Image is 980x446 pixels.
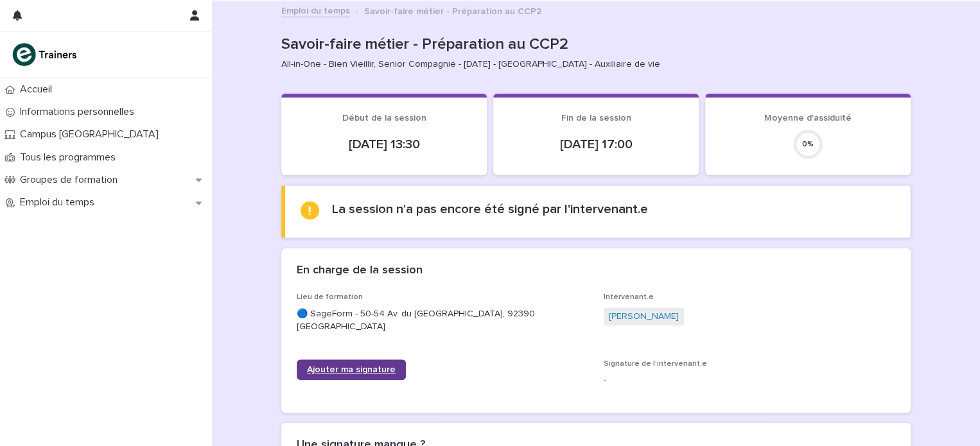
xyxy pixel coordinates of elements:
a: Ajouter ma signature [297,359,406,380]
span: Début de la session [342,114,426,123]
p: [DATE] 13:30 [297,137,471,152]
p: Emploi du temps [15,196,105,209]
span: Signature de l'intervenant.e [604,360,707,368]
span: Moyenne d'assiduité [764,114,852,123]
p: Groupes de formation [15,174,128,186]
a: Emploi du temps [281,3,350,17]
p: Tous les programmes [15,151,126,164]
h2: En charge de la session [297,264,423,278]
p: - [604,374,895,388]
span: Ajouter ma signature [307,365,396,374]
span: Fin de la session [561,114,631,123]
span: Intervenant.e [604,293,654,301]
p: [DATE] 17:00 [509,137,683,152]
span: Lieu de formation [297,293,363,301]
p: Informations personnelles [15,106,144,118]
p: Campus [GEOGRAPHIC_DATA] [15,128,169,141]
p: Savoir-faire métier - Préparation au CCP2 [364,3,541,17]
h2: La session n'a pas encore été signé par l'intervenant.e [332,202,648,217]
p: All-in-One - Bien Vieillir, Senior Compagnie - [DATE] - [GEOGRAPHIC_DATA] - Auxiliaire de vie [281,59,900,70]
p: Accueil [15,83,62,96]
p: Savoir-faire métier - Préparation au CCP2 [281,35,906,54]
div: 0 % [792,140,823,149]
a: [PERSON_NAME] [609,310,679,323]
p: 🔵 SageForm - 50-54 Av. du [GEOGRAPHIC_DATA], 92390 [GEOGRAPHIC_DATA] [297,307,588,334]
img: K0CqGN7SDeD6s4JG8KQk [10,42,81,67]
